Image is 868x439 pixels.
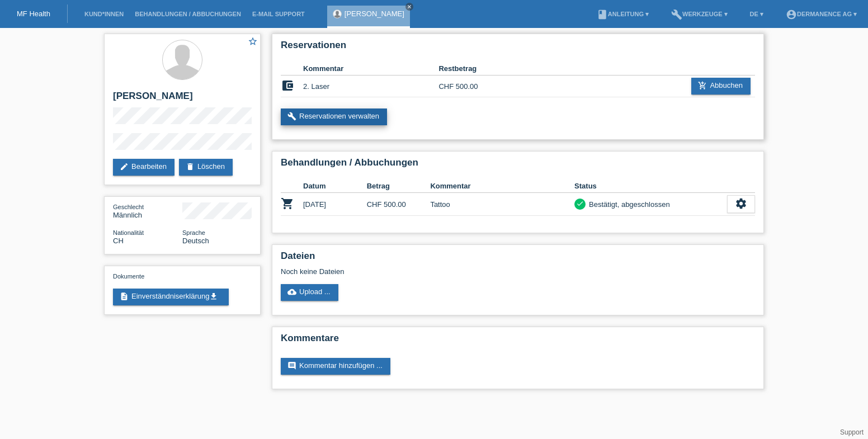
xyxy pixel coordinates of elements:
[281,40,755,56] h2: Reservationen
[303,193,367,216] td: [DATE]
[744,11,769,17] a: DE ▾
[209,292,218,301] i: get_app
[438,62,506,75] th: Restbetrag
[17,10,50,18] a: MF Health
[248,36,258,46] i: star_border
[281,284,338,301] a: cloud_uploadUpload ...
[113,204,144,210] span: Geschlecht
[113,273,144,280] span: Dokumente
[281,108,387,125] a: buildReservationen verwalten
[129,11,247,17] a: Behandlungen / Abbuchungen
[113,237,124,245] span: Schweiz
[120,162,129,171] i: edit
[186,162,195,171] i: delete
[586,199,670,210] div: Bestätigt, abgeschlossen
[120,292,129,301] i: description
[281,358,390,375] a: commentKommentar hinzufügen ...
[671,9,682,20] i: build
[303,62,438,75] th: Kommentar
[79,11,129,17] a: Kund*innen
[407,4,412,10] i: close
[287,361,296,370] i: comment
[113,289,229,305] a: descriptionEinverständniserklärungget_app
[281,197,294,210] i: POSP00022064
[247,11,310,17] a: E-Mail Support
[281,79,294,92] i: account_balance_wallet
[113,91,252,107] h2: [PERSON_NAME]
[576,200,584,207] i: check
[438,75,506,97] td: CHF 500.00
[430,180,574,193] th: Kommentar
[303,75,438,97] td: 2. Laser
[698,81,707,90] i: add_shopping_cart
[574,180,727,193] th: Status
[113,159,174,176] a: editBearbeiten
[281,333,755,350] h2: Kommentare
[281,251,755,267] h2: Dateien
[735,197,747,210] i: settings
[281,157,755,174] h2: Behandlungen / Abbuchungen
[840,428,864,436] a: Support
[367,180,431,193] th: Betrag
[597,9,608,20] i: book
[281,267,622,276] div: Noch keine Dateien
[430,193,574,216] td: Tattoo
[248,36,258,48] a: star_border
[345,10,404,18] a: [PERSON_NAME]
[367,193,431,216] td: CHF 500.00
[405,3,413,11] a: close
[303,180,367,193] th: Datum
[287,287,296,296] i: cloud_upload
[179,159,233,176] a: deleteLöschen
[113,229,144,236] span: Nationalität
[691,78,751,95] a: add_shopping_cartAbbuchen
[780,11,862,17] a: account_circleDermanence AG ▾
[591,11,654,17] a: bookAnleitung ▾
[182,229,205,236] span: Sprache
[666,11,733,17] a: buildWerkzeuge ▾
[287,112,296,121] i: build
[113,202,182,219] div: Männlich
[182,237,209,245] span: Deutsch
[786,9,797,20] i: account_circle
